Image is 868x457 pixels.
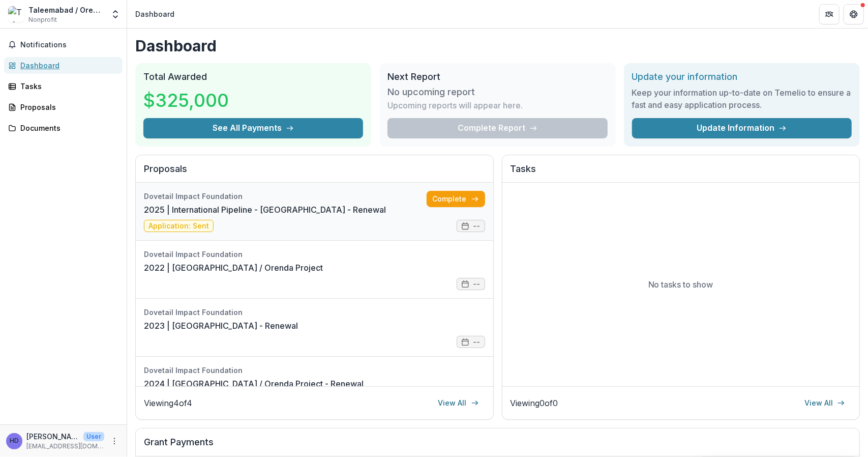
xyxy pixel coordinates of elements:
a: View All [798,395,851,411]
a: 2024 | [GEOGRAPHIC_DATA] / Orenda Project - Renewal [144,378,364,390]
h3: $325,000 [143,87,229,114]
img: Taleemabad / Orenda Project [8,6,24,22]
div: Dashboard [20,60,114,71]
p: [EMAIL_ADDRESS][DOMAIN_NAME] [26,442,104,451]
h2: Grant Payments [144,437,851,456]
button: See All Payments [143,118,363,138]
button: Get Help [844,4,864,24]
div: Hassan Dajana [10,438,19,444]
button: Open entity switcher [108,4,123,24]
button: Partners [819,4,840,24]
h2: Update your information [632,71,852,82]
p: User [83,432,104,441]
a: 2022 | [GEOGRAPHIC_DATA] / Orenda Project [144,262,323,274]
a: View All [432,395,485,411]
button: More [108,435,121,447]
a: Update Information [632,118,852,138]
h2: Next Report [387,71,607,82]
p: Viewing 0 of 0 [511,397,558,409]
p: [PERSON_NAME] [26,431,79,442]
h2: Tasks [511,163,852,183]
a: Dashboard [4,57,123,74]
a: Tasks [4,78,123,95]
h3: No upcoming report [387,87,475,98]
div: Tasks [20,81,114,92]
h2: Total Awarded [143,71,363,82]
a: Complete [427,191,485,207]
span: Notifications [20,41,118,49]
p: Upcoming reports will appear here. [387,99,523,111]
p: No tasks to show [648,278,713,291]
span: Nonprofit [28,15,57,24]
h3: Keep your information up-to-date on Temelio to ensure a fast and easy application process. [632,87,852,111]
div: Dashboard [135,9,174,19]
h2: Proposals [144,163,485,183]
div: Documents [20,123,114,133]
h1: Dashboard [135,37,860,55]
button: Notifications [4,37,123,53]
div: Taleemabad / Orenda Project [28,5,104,15]
a: 2023 | [GEOGRAPHIC_DATA] - Renewal [144,320,298,332]
p: Viewing 4 of 4 [144,397,192,409]
a: Documents [4,120,123,136]
nav: breadcrumb [131,7,178,21]
a: Proposals [4,99,123,116]
div: Proposals [20,102,114,112]
a: 2025 | International Pipeline - [GEOGRAPHIC_DATA] - Renewal [144,204,386,216]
